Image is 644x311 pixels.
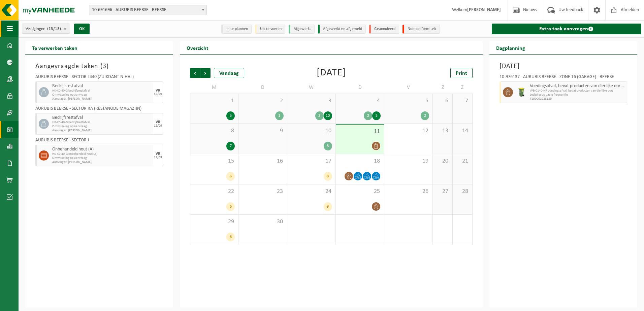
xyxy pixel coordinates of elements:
div: 10-976137 - AURUBIS BEERSE - ZONE 16 (GARAGE) - BEERSE [500,75,627,81]
div: 8 [324,142,332,150]
span: 9 [242,127,283,135]
li: Afgewerkt [289,25,315,34]
div: AURUBIS BEERSE - SECTOR L440 (ZUIKDANT N-HAL) [35,75,163,81]
span: 4 [339,97,381,105]
div: 10 [324,111,332,120]
span: 5 [388,97,429,105]
div: AURUBIS BEERSE - SECTOR J [35,138,163,145]
span: Voedingsafval, bevat producten van dierlijke oorsprong, onverpakt, categorie 3 [530,83,625,89]
li: Afgewerkt en afgemeld [318,25,366,34]
div: 6 [226,233,235,241]
span: 8 [194,127,235,135]
div: 12/09 [154,156,162,159]
span: WB-0140-HP voedingsafval, bevat producten van dierlijke oors [530,89,625,93]
span: 16 [242,158,283,165]
span: Vestigingen [26,24,61,34]
td: M [190,81,238,94]
div: VR [156,89,160,93]
div: 1 [275,111,284,120]
div: 5 [226,111,235,120]
div: 8 [324,172,332,181]
span: 28 [456,188,469,195]
li: In te plannen [221,25,252,34]
li: Non-conformiteit [402,25,440,34]
div: AURUBIS BEERSE - SECTOR RA (RESTANODE MAGAZIJN) [35,106,163,113]
span: 22 [194,188,235,195]
span: 19 [388,158,429,165]
div: 12/09 [154,93,162,96]
span: 17 [291,158,332,165]
div: 6 [226,202,235,211]
h3: Aangevraagde taken ( ) [35,61,163,71]
span: Volgende [200,68,211,78]
span: Omwisseling op aanvraag [52,156,151,160]
span: 29 [194,218,235,226]
span: Aanvrager: [PERSON_NAME] [52,129,151,133]
div: 7 [226,142,235,150]
span: 26 [388,188,429,195]
span: 3 [103,63,106,70]
div: 3 [372,111,381,120]
td: Z [433,81,453,94]
span: 30 [242,218,283,226]
button: Vestigingen(13/13) [22,24,70,34]
li: Geannuleerd [369,25,399,34]
span: 24 [291,188,332,195]
span: 2 [242,97,283,105]
span: Omwisseling op aanvraag [52,93,151,97]
span: HK-XC-40-G onbehandeld hout (A) [52,152,151,156]
span: Onbehandeld hout (A) [52,147,151,152]
span: Omwisseling op aanvraag [52,125,151,129]
td: D [238,81,287,94]
span: Aanvrager: [PERSON_NAME] [52,160,151,164]
span: 6 [436,97,449,105]
span: 25 [339,188,381,195]
div: 12/09 [154,124,162,128]
span: HK-XC-40-G bedrijfsrestafval [52,120,151,125]
span: 14 [456,127,469,135]
span: 15 [194,158,235,165]
h2: Te verwerken taken [25,41,84,54]
span: 10-691696 - AURUBIS BEERSE - BEERSE [89,5,207,15]
td: D [336,81,384,94]
div: Vandaag [214,68,244,78]
strong: [PERSON_NAME] [467,7,501,12]
span: 23 [242,188,283,195]
h3: [DATE] [500,61,627,71]
h2: Overzicht [180,41,215,54]
a: Extra taak aanvragen [492,24,641,34]
div: 2 [421,111,429,120]
span: 3 [291,97,332,105]
span: Print [456,71,467,76]
span: 12 [388,127,429,135]
span: Vorige [190,68,200,78]
span: Aanvrager: [PERSON_NAME] [52,97,151,101]
span: HK-XC-40-G bedrijfsrestafval [52,89,151,93]
span: 20 [436,158,449,165]
span: 1 [194,97,235,105]
img: WB-0140-HPE-GN-50 [516,87,526,97]
button: OK [74,24,90,34]
span: Bedrijfsrestafval [52,115,151,120]
span: Bedrijfsrestafval [52,83,151,89]
count: (13/13) [47,27,61,31]
span: 13 [436,127,449,135]
span: Lediging op vaste frequentie [530,93,625,97]
span: 10 [291,127,332,135]
span: 11 [339,128,381,135]
a: Print [450,68,473,78]
span: 10-691696 - AURUBIS BEERSE - BEERSE [89,5,206,15]
span: T250001928189 [530,97,625,101]
td: Z [453,81,473,94]
td: V [384,81,433,94]
span: 21 [456,158,469,165]
span: 7 [456,97,469,105]
div: VR [156,120,160,124]
div: 6 [226,172,235,181]
li: Uit te voeren [255,25,285,34]
div: 2 [315,111,324,120]
td: W [287,81,336,94]
div: 9 [324,202,332,211]
div: [DATE] [317,68,346,78]
div: 2 [364,111,372,120]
